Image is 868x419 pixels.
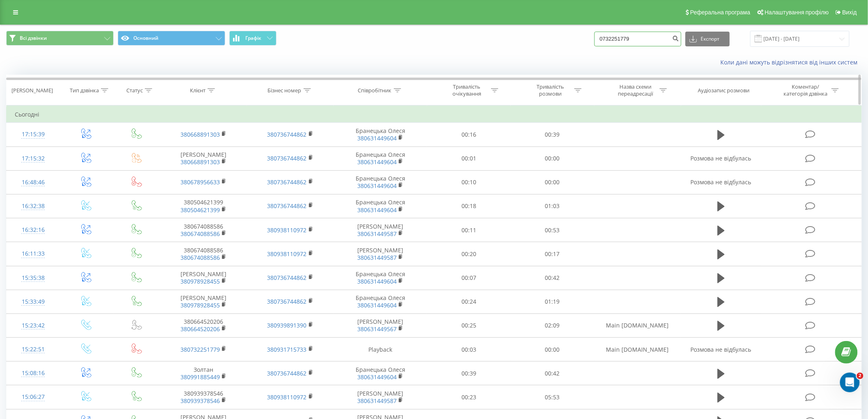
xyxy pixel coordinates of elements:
[511,147,594,170] td: 00:00
[180,301,220,309] a: 380978928455
[427,266,511,290] td: 00:07
[511,290,594,314] td: 01:19
[333,242,427,266] td: [PERSON_NAME]
[333,170,427,194] td: Бранецька Олеся
[427,290,511,314] td: 00:24
[357,134,397,142] a: 380631449604
[70,87,99,94] div: Тип дзвінка
[427,194,511,218] td: 00:18
[698,87,750,94] div: Аудіозапис розмови
[267,250,307,258] a: 380938110972
[160,314,247,337] td: 380664520206
[427,385,511,409] td: 00:23
[15,270,52,286] div: 15:35:38
[357,206,397,214] a: 380631449604
[357,158,397,166] a: 380631449604
[180,346,220,353] a: 380732251779
[357,325,397,333] a: 380631449567
[333,290,427,314] td: Бранецька Олеся
[511,242,594,266] td: 00:17
[160,194,247,218] td: 380504621399
[126,87,143,94] div: Статус
[594,338,681,362] td: Main [DOMAIN_NAME]
[445,83,489,97] div: Тривалість очікування
[180,230,220,238] a: 380674088586
[180,277,220,285] a: 380978928455
[594,32,681,46] input: Пошук за номером
[180,178,220,186] a: 380678956633
[781,83,829,97] div: Коментар/категорія дзвінка
[357,373,397,381] a: 380631449604
[333,218,427,242] td: [PERSON_NAME]
[333,362,427,385] td: Бранецька Олеся
[357,277,397,285] a: 380631449604
[357,254,397,261] a: 380631449587
[20,35,47,41] span: Всі дзвінки
[180,131,220,138] a: 380668891303
[190,87,206,94] div: Клієнт
[427,362,511,385] td: 00:39
[11,87,53,94] div: [PERSON_NAME]
[6,31,114,46] button: Всі дзвінки
[180,373,220,381] a: 380991885449
[511,194,594,218] td: 01:03
[511,314,594,337] td: 02:09
[685,32,730,46] button: Експорт
[691,154,752,162] span: Розмова не відбулась
[690,9,751,16] span: Реферальна програма
[333,338,427,362] td: Playback
[427,218,511,242] td: 00:11
[840,373,860,392] iframe: Intercom live chat
[267,202,307,210] a: 380736744862
[180,254,220,261] a: 380674088586
[267,178,307,186] a: 380736744862
[160,266,247,290] td: [PERSON_NAME]
[511,338,594,362] td: 00:00
[427,242,511,266] td: 00:20
[15,151,52,167] div: 17:15:32
[267,346,307,353] a: 380931715733
[691,178,752,186] span: Розмова не відбулась
[528,83,572,97] div: Тривалість розмови
[160,290,247,314] td: [PERSON_NAME]
[721,58,862,66] a: Коли дані можуть відрізнятися вiд інших систем
[160,242,247,266] td: 380674088586
[15,222,52,238] div: 16:32:16
[7,106,862,123] td: Сьогодні
[160,218,247,242] td: 380674088586
[857,373,863,379] span: 2
[511,266,594,290] td: 00:42
[15,294,52,310] div: 15:33:49
[15,174,52,190] div: 16:48:46
[267,393,307,401] a: 380938110972
[511,385,594,409] td: 05:53
[267,226,307,234] a: 380938110972
[15,389,52,405] div: 15:06:27
[333,194,427,218] td: Бранецька Олеся
[15,341,52,357] div: 15:22:51
[15,246,52,262] div: 16:11:33
[357,397,397,405] a: 380631449587
[15,318,52,334] div: 15:23:42
[160,362,247,385] td: Золтан
[594,314,681,337] td: Main [DOMAIN_NAME]
[511,218,594,242] td: 00:53
[691,346,752,353] span: Розмова не відбулась
[843,9,857,16] span: Вихід
[614,83,658,97] div: Назва схеми переадресації
[333,314,427,337] td: [PERSON_NAME]
[358,87,392,94] div: Співробітник
[180,158,220,166] a: 380668891303
[15,198,52,214] div: 16:32:38
[427,338,511,362] td: 00:03
[267,154,307,162] a: 380736744862
[268,87,302,94] div: Бізнес номер
[333,385,427,409] td: [PERSON_NAME]
[118,31,225,46] button: Основний
[267,298,307,305] a: 380736744862
[427,170,511,194] td: 00:10
[511,123,594,147] td: 00:39
[333,266,427,290] td: Бранецька Олеся
[511,362,594,385] td: 00:42
[427,123,511,147] td: 00:16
